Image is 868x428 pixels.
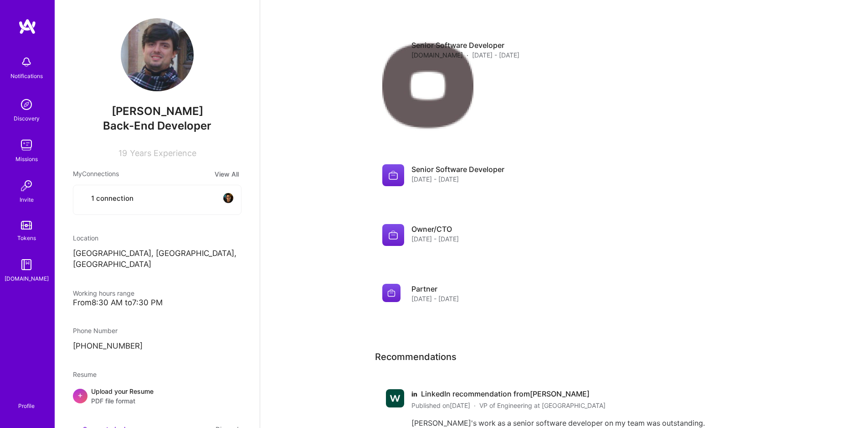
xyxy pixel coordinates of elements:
img: logo [18,18,36,35]
img: guide book [17,256,36,274]
img: Invite [17,177,36,195]
img: Company logo [382,284,401,302]
img: avatar [223,193,234,204]
span: [DATE] - [DATE] [411,234,459,244]
span: · [474,401,476,410]
span: My Connections [73,169,119,179]
span: in [411,389,417,399]
div: Invite [20,195,34,204]
button: View All [212,169,241,179]
div: Profile [18,401,35,410]
span: · [467,50,468,60]
span: Recommendations [375,350,457,364]
span: [PERSON_NAME] [73,104,241,118]
img: bell [17,53,36,71]
p: [PHONE_NUMBER] [73,341,241,352]
span: Phone Number [73,327,118,334]
span: 19 [118,148,127,158]
span: VP of Engineering at [GEOGRAPHIC_DATA] [479,401,606,410]
img: discovery [17,95,36,114]
div: Notifications [10,71,43,81]
div: Upload your Resume [91,386,154,406]
div: Location [73,233,241,243]
img: Company logo [382,40,473,131]
span: Years Experience [130,148,196,158]
div: [DOMAIN_NAME] [5,274,49,283]
span: Resume [73,371,97,378]
span: LinkedIn recommendation from [PERSON_NAME] [421,389,590,399]
h4: Senior Software Developer [411,164,504,174]
span: Working hours range [73,289,134,297]
span: [DOMAIN_NAME] [411,50,463,60]
span: + [77,390,83,400]
span: Published on [DATE] [411,401,470,410]
span: [DATE] - [DATE] [472,50,519,60]
div: Tokens [17,233,36,243]
span: [DATE] - [DATE] [411,294,459,303]
span: Back-End Developer [103,119,211,132]
i: icon Collaborator [81,195,87,202]
h4: Senior Software Developer [411,40,519,50]
img: Company logo [382,224,404,246]
img: User Avatar [121,18,194,91]
div: Missions [15,154,38,164]
span: PDF file format [91,396,154,406]
img: Wagmo logo [386,389,404,407]
span: 1 connection [91,193,134,203]
span: [DATE] - [DATE] [411,174,459,184]
div: Discovery [14,114,40,123]
img: tokens [21,221,32,230]
h4: Partner [411,284,459,294]
h4: Owner/CTO [411,224,459,234]
img: teamwork [17,136,36,154]
p: [GEOGRAPHIC_DATA], [GEOGRAPHIC_DATA], [GEOGRAPHIC_DATA] [73,248,241,270]
div: From 8:30 AM to 7:30 PM [73,298,241,308]
img: Company logo [382,164,404,186]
